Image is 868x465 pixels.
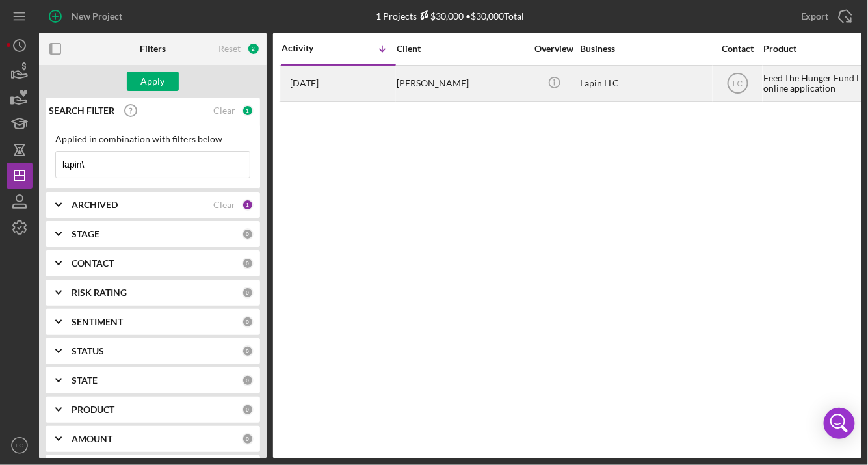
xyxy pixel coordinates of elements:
div: Overview [530,44,579,54]
b: CONTACT [72,258,114,269]
b: SENTIMENT [72,317,123,327]
b: STATUS [72,346,104,356]
div: $30,000 [417,10,464,21]
div: Reset [218,44,241,54]
div: Export [801,3,829,29]
div: 0 [242,375,254,386]
div: Apply [141,72,165,91]
div: 0 [242,404,254,416]
div: Business [580,44,710,54]
b: Filters [140,44,166,54]
div: [PERSON_NAME] [397,66,527,101]
div: 0 [242,228,254,240]
div: Clear [213,105,235,116]
div: Activity [282,43,339,53]
div: 0 [242,345,254,357]
div: 0 [242,316,254,328]
text: LC [733,79,743,88]
div: Lapin LLC [580,66,710,101]
time: 2025-07-04 11:01 [290,78,319,88]
button: New Project [39,3,135,29]
text: LC [16,442,23,449]
b: STAGE [72,229,99,239]
button: Apply [127,72,179,91]
div: 1 Projects • $30,000 Total [376,10,525,21]
button: LC [7,432,33,458]
div: Client [397,44,527,54]
div: New Project [72,3,122,29]
div: 1 [242,199,254,211]
div: 2 [247,42,260,55]
div: Applied in combination with filters below [55,134,250,144]
div: 1 [242,105,254,116]
button: Export [788,3,861,29]
div: 0 [242,258,254,269]
b: PRODUCT [72,405,114,415]
div: 0 [242,287,254,299]
div: Clear [213,200,235,210]
b: ARCHIVED [72,200,118,210]
b: SEARCH FILTER [49,105,114,116]
b: AMOUNT [72,434,112,444]
b: RISK RATING [72,287,127,298]
div: Contact [713,44,762,54]
div: Open Intercom Messenger [824,408,855,439]
div: 0 [242,433,254,445]
b: STATE [72,375,98,386]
